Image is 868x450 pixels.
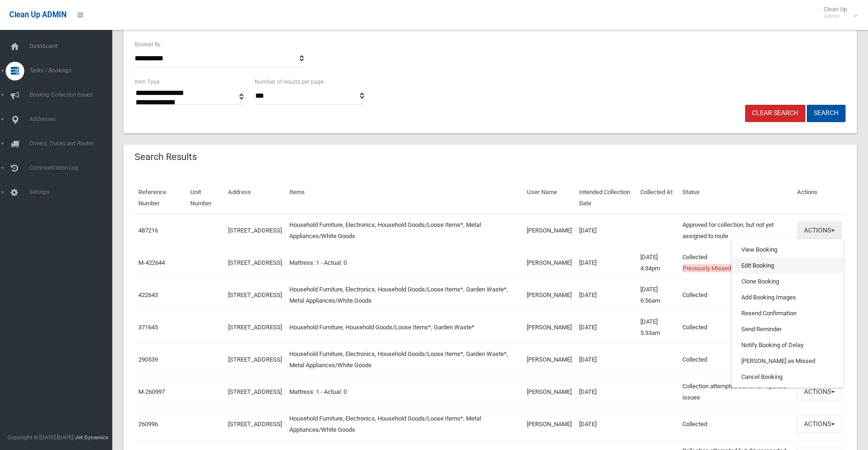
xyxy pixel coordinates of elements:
[575,311,637,343] td: [DATE]
[135,182,187,214] th: Reference Number
[732,321,843,337] a: Send Reminder
[679,311,793,343] td: Collected
[75,434,108,441] strong: Jet Dynamics
[679,247,793,279] td: Collected
[228,291,282,298] a: [STREET_ADDRESS]
[797,222,842,239] button: Actions
[138,388,165,395] a: M-260997
[27,43,119,50] span: Dashboard
[123,148,208,166] header: Search Results
[135,39,161,50] label: Booked By
[745,105,805,122] a: Clear Search
[286,343,524,376] td: Household Furniture, Electronics, Household Goods/Loose Items*, Garden Waste*, Metal Appliances/W...
[138,291,158,298] a: 422643
[138,421,158,428] a: 260996
[523,408,575,440] td: [PERSON_NAME]
[637,247,679,279] td: [DATE] 4:34pm
[27,67,119,74] span: Tasks / Bookings
[679,343,793,376] td: Collected
[286,247,524,279] td: Mattress: 1 - Actual: 0
[575,247,637,279] td: [DATE]
[523,247,575,279] td: [PERSON_NAME]
[732,305,843,321] a: Resend Confirmation
[523,311,575,343] td: [PERSON_NAME]
[732,290,843,305] a: Add Booking Images
[682,264,732,272] span: Previously Missed
[523,182,575,214] th: User Name
[286,182,524,214] th: Items
[286,408,524,440] td: Household Furniture, Electronics, Household Goods/Loose Items*, Metal Appliances/White Goods
[27,189,119,196] span: Settings
[679,279,793,311] td: Collected
[732,274,843,290] a: Clone Booking
[679,376,793,408] td: Collection attempted but driver reported issues
[138,324,158,331] a: 371645
[797,415,842,433] button: Actions
[228,324,282,331] a: [STREET_ADDRESS]
[286,311,524,343] td: Household Furniture, Household Goods/Loose Items*, Garden Waste*
[732,242,843,258] a: View Booking
[255,77,323,87] label: Number of results per page
[523,376,575,408] td: [PERSON_NAME]
[575,214,637,247] td: [DATE]
[679,408,793,440] td: Collected
[286,376,524,408] td: Mattress: 1 - Actual: 0
[637,182,679,214] th: Collected At
[138,259,165,266] a: M-422644
[228,421,282,428] a: [STREET_ADDRESS]
[575,279,637,311] td: [DATE]
[286,279,524,311] td: Household Furniture, Electronics, Household Goods/Loose Items*, Garden Waste*, Metal Appliances/W...
[824,13,847,20] small: Admin
[228,259,282,266] a: [STREET_ADDRESS]
[286,214,524,247] td: Household Furniture, Electronics, Household Goods/Loose Items*, Metal Appliances/White Goods
[732,337,843,353] a: Notify Booking of Delay
[637,279,679,311] td: [DATE] 6:56am
[819,6,856,20] span: Clean Up
[679,182,793,214] th: Status
[138,356,158,363] a: 290539
[27,116,119,123] span: Addresses
[732,353,843,369] a: [PERSON_NAME] as Missed
[793,182,846,214] th: Actions
[575,182,637,214] th: Intended Collection Date
[228,388,282,395] a: [STREET_ADDRESS]
[27,92,119,98] span: Booking Collection Issues
[807,105,846,122] button: Search
[187,182,224,214] th: Unit Number
[523,279,575,311] td: [PERSON_NAME]
[228,227,282,234] a: [STREET_ADDRESS]
[679,214,793,247] td: Approved for collection, but not yet assigned to route
[138,227,158,234] a: 487216
[523,343,575,376] td: [PERSON_NAME]
[797,383,842,400] button: Actions
[732,258,843,274] a: Edit Booking
[575,408,637,440] td: [DATE]
[27,165,119,171] span: Communication Log
[9,10,66,19] span: Clean Up ADMIN
[228,356,282,363] a: [STREET_ADDRESS]
[575,376,637,408] td: [DATE]
[732,369,843,385] a: Cancel Booking
[637,311,679,343] td: [DATE] 5:33am
[7,434,73,441] span: Copyright © [DATE]-[DATE]
[27,140,119,147] span: Drivers, Trucks and Routes
[224,182,286,214] th: Address
[135,77,159,87] label: Item Type
[575,343,637,376] td: [DATE]
[523,214,575,247] td: [PERSON_NAME]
